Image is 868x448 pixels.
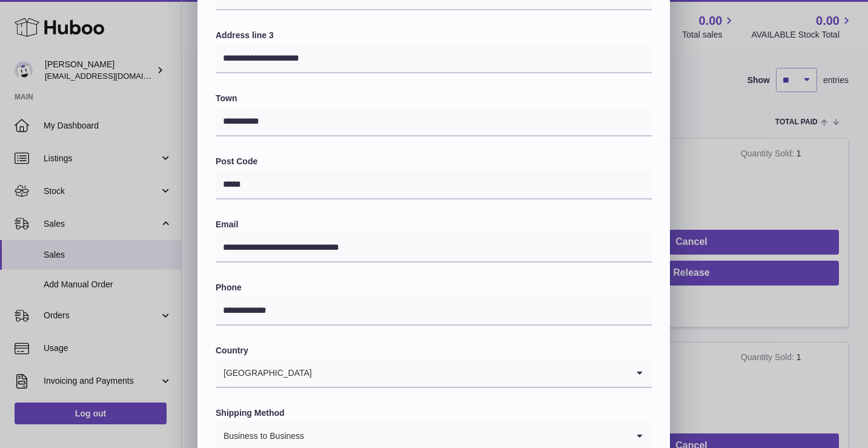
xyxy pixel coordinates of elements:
[216,359,313,387] span: [GEOGRAPHIC_DATA]
[313,359,628,387] input: Search for option
[216,219,652,230] label: Email
[216,345,652,356] label: Country
[216,156,652,167] label: Post Code
[216,282,652,293] label: Phone
[216,359,652,388] div: Search for option
[216,30,652,41] label: Address line 3
[216,93,652,104] label: Town
[216,407,652,419] label: Shipping Method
